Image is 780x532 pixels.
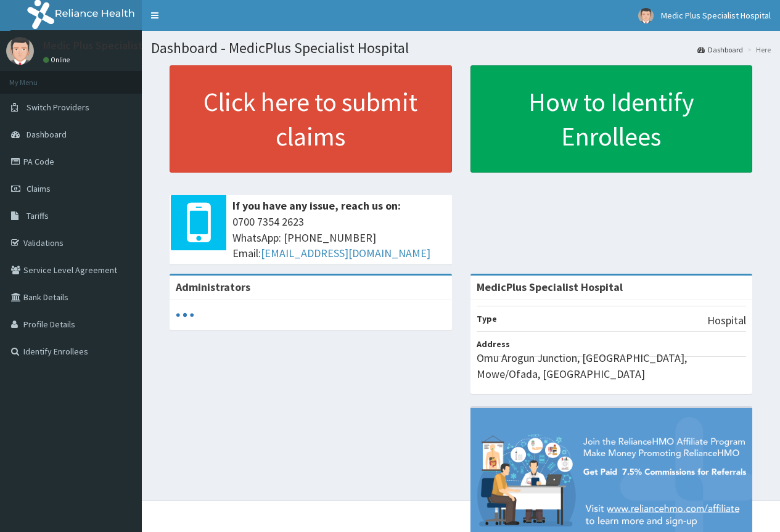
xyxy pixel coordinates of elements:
[697,44,743,55] a: Dashboard
[661,10,771,21] span: Medic Plus Specialist Hospital
[638,8,654,23] img: User Image
[477,338,510,350] b: Address
[27,129,67,140] span: Dashboard
[470,65,753,173] a: How to Identify Enrollees
[43,55,73,64] a: Online
[176,306,194,324] svg: audio-loading
[261,246,430,260] a: [EMAIL_ADDRESS][DOMAIN_NAME]
[27,183,51,194] span: Claims
[27,210,49,221] span: Tariffs
[170,65,452,173] a: Click here to submit claims
[176,280,250,294] b: Administrators
[6,37,34,65] img: User Image
[744,44,771,55] li: Here
[232,214,446,261] span: 0700 7354 2623 WhatsApp: [PHONE_NUMBER] Email:
[477,313,497,324] b: Type
[151,40,771,56] h1: Dashboard - MedicPlus Specialist Hospital
[27,102,89,113] span: Switch Providers
[43,40,186,51] p: Medic Plus Specialist Hospital
[232,198,401,213] b: If you have any issue, reach us on:
[477,280,623,294] strong: MedicPlus Specialist Hospital
[477,350,747,382] p: Omu Arogun Junction, [GEOGRAPHIC_DATA], Mowe/Ofada, [GEOGRAPHIC_DATA]
[707,313,746,329] p: Hospital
